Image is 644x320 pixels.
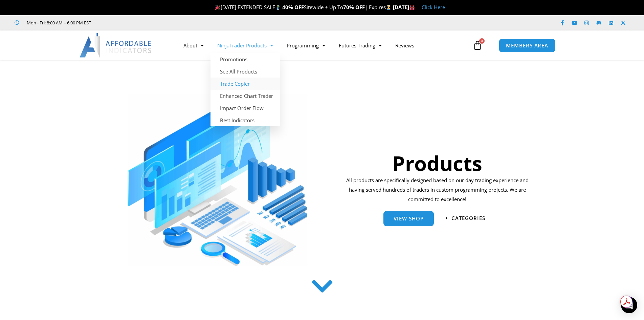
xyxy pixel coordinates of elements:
[383,211,434,226] a: View Shop
[210,65,280,78] a: See All Products
[422,4,445,10] a: Click Here
[506,43,548,48] span: MEMBERS AREA
[409,5,415,10] img: 🏭
[210,53,280,126] ul: NinjaTrader Products
[210,90,280,102] a: Enhanced Chart Trader
[210,102,280,114] a: Impact Order Flow
[451,216,485,221] span: categories
[210,38,280,53] a: NinjaTrader Products
[332,38,388,53] a: Futures Trading
[177,38,210,53] a: About
[101,19,202,26] iframe: Customer reviews powered by Trustpilot
[210,53,280,65] a: Promotions
[177,38,471,53] nav: Menu
[344,176,531,204] p: All products are specifically designed based on our day trading experience and having served hund...
[499,39,555,52] a: MEMBERS AREA
[393,4,415,10] strong: [DATE]
[215,5,220,10] img: 🎉
[275,5,281,10] img: 🏌️‍♂️
[463,36,492,55] a: 0
[128,94,307,266] img: ProductsSection scaled | Affordable Indicators – NinjaTrader
[25,19,91,27] span: Mon - Fri: 8:00 AM – 6:00 PM EST
[282,4,304,10] strong: 40% OFF
[344,149,531,177] h1: Products
[280,38,332,53] a: Programming
[343,4,365,10] strong: 70% OFF
[479,38,485,44] span: 0
[446,216,485,221] a: categories
[80,33,152,58] img: LogoAI | Affordable Indicators – NinjaTrader
[210,78,280,90] a: Trade Copier
[394,216,424,221] span: View Shop
[214,4,393,10] span: [DATE] EXTENDED SALE Sitewide + Up To | Expires
[210,114,280,126] a: Best Indicators
[386,5,391,10] img: ⌛
[388,38,421,53] a: Reviews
